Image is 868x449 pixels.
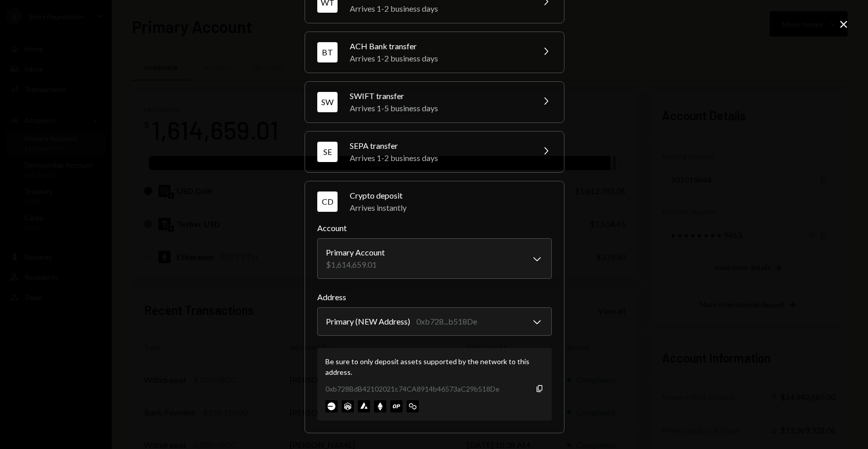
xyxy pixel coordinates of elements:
label: Address [317,291,552,303]
button: CDCrypto depositArrives instantly [305,181,564,222]
div: Arrives 1-2 business days [350,52,527,65]
div: Arrives 1-5 business days [350,102,527,114]
div: Crypto deposit [350,189,552,202]
button: Address [317,307,552,336]
div: ACH Bank transfer [350,40,527,52]
div: 0xb728BdB42102021c74CA8914b46573aC29b518De [325,383,499,394]
div: SEPA transfer [350,140,527,152]
img: avalanche-mainnet [358,400,370,412]
div: Arrives 1-2 business days [350,152,527,164]
button: BTACH Bank transferArrives 1-2 business days [305,32,564,73]
div: 0xb728...b518De [416,315,477,328]
div: SW [317,92,338,112]
div: CD [317,191,338,212]
img: polygon-mainnet [407,400,419,412]
button: SWSWIFT transferArrives 1-5 business days [305,82,564,122]
button: SESEPA transferArrives 1-2 business days [305,132,564,172]
img: base-mainnet [325,400,338,412]
div: BT [317,42,338,62]
div: SE [317,142,338,162]
label: Account [317,222,552,234]
img: arbitrum-mainnet [342,400,354,412]
img: optimism-mainnet [390,400,403,412]
div: Be sure to only deposit assets supported by the network to this address. [325,356,544,377]
div: Arrives 1-2 business days [350,3,527,15]
div: CDCrypto depositArrives instantly [317,222,552,421]
div: Arrives instantly [350,202,552,214]
img: ethereum-mainnet [374,400,386,412]
div: SWIFT transfer [350,90,527,102]
button: Account [317,238,552,279]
